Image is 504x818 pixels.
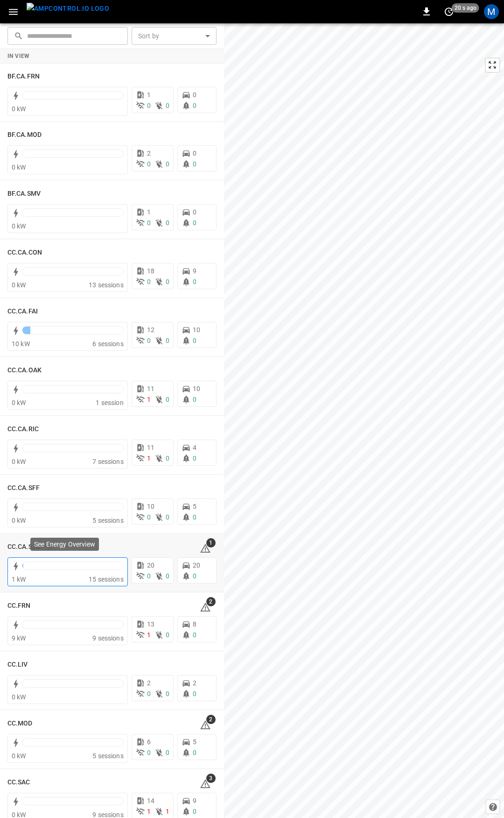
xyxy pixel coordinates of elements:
span: 20 [147,562,154,569]
span: 0 [193,455,196,462]
span: 0 [166,278,169,285]
span: 0 kW [12,752,26,760]
span: 0 kW [12,222,26,230]
span: 1 [206,538,216,548]
span: 0 [147,219,151,227]
span: 0 [147,278,151,285]
span: 0 [193,160,196,168]
span: 9 [193,797,196,804]
span: 0 [166,690,169,697]
span: 2 [206,597,216,606]
span: 1 [147,808,151,815]
span: 0 [166,160,169,168]
span: 0 kW [12,281,26,289]
span: 1 [147,631,151,639]
span: 2 [147,149,151,157]
span: 20 [193,562,200,569]
span: 10 [193,385,200,392]
span: 1 [147,91,151,99]
span: 9 sessions [92,634,124,642]
span: 0 [166,572,169,580]
span: 6 sessions [92,340,124,348]
h6: CC.CA.SFF [7,483,40,493]
span: 1 [147,455,151,462]
h6: BF.CA.FRN [7,71,40,82]
h6: CC.LIV [7,660,28,670]
h6: CC.CA.CON [7,248,42,258]
span: 0 kW [12,517,26,524]
span: 2 [193,679,196,687]
span: 0 kW [12,458,26,465]
span: 1 session [96,399,123,406]
span: 0 [147,749,151,756]
span: 0 [193,278,196,285]
span: 10 [193,326,200,334]
span: 7 sessions [92,458,124,465]
span: 0 [193,219,196,227]
span: 0 [147,572,151,580]
span: 0 [193,513,196,521]
span: 0 [193,572,196,580]
h6: CC.FRN [7,601,31,611]
span: 1 kW [12,576,26,583]
span: 5 sessions [92,517,124,524]
span: 0 [166,396,169,403]
h6: CC.CA.OAK [7,365,42,376]
span: 0 [147,513,151,521]
span: 0 [147,337,151,344]
span: 2 [206,715,216,724]
span: 0 [147,690,151,697]
span: 9 [193,267,196,275]
span: 0 [166,631,169,639]
span: 5 [193,503,196,510]
h6: CC.MOD [7,718,33,729]
span: 0 [193,91,196,99]
span: 0 [147,160,151,168]
h6: CC.CA.RIC [7,424,39,434]
span: 1 [166,808,169,815]
span: 1 [147,208,151,216]
span: 0 kW [12,399,26,406]
span: 0 [166,102,169,109]
span: 15 sessions [89,576,124,583]
span: 0 [193,102,196,109]
span: 0 kW [12,105,26,113]
span: 10 [147,503,154,510]
span: 11 [147,444,154,451]
strong: In View [7,53,30,59]
span: 1 [147,396,151,403]
span: 13 [147,620,154,628]
span: 0 [166,749,169,756]
span: 8 [193,620,196,628]
span: 0 [193,337,196,344]
span: 0 [166,513,169,521]
span: 20 s ago [452,3,479,13]
p: See Energy Overview [34,540,95,549]
span: 9 kW [12,634,26,642]
h6: CC.CA.FAI [7,306,38,317]
span: 0 [166,219,169,227]
span: 10 kW [12,340,30,348]
span: 0 [193,208,196,216]
span: 0 [166,455,169,462]
span: 5 sessions [92,752,124,760]
h6: CC.CA.SJO [7,542,41,552]
span: 0 kW [12,164,26,171]
span: 0 [147,102,151,109]
span: 0 [193,808,196,815]
canvas: Map [224,23,504,818]
div: profile-icon [484,4,499,19]
h6: CC.SAC [7,777,30,788]
span: 0 [193,631,196,639]
h6: BF.CA.MOD [7,130,42,140]
span: 0 kW [12,693,26,701]
span: 0 [166,337,169,344]
img: ampcontrol.io logo [27,3,109,14]
span: 0 [193,690,196,697]
span: 0 [193,749,196,756]
span: 12 [147,326,154,334]
span: 3 [206,774,216,783]
h6: BF.CA.SMV [7,189,41,199]
span: 13 sessions [89,281,124,289]
span: 18 [147,267,154,275]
